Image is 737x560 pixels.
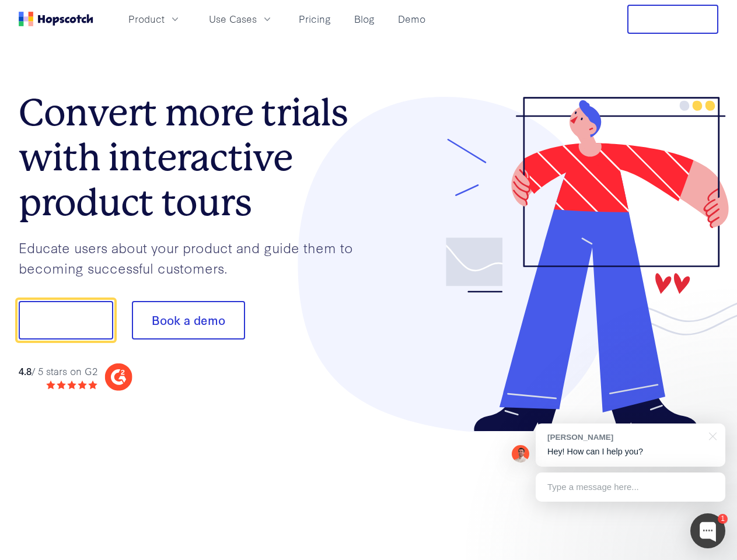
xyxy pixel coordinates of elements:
div: 1 [718,514,728,524]
button: Use Cases [202,9,280,29]
span: Product [128,12,165,26]
div: Type a message here... [536,473,725,502]
button: Show me! [19,301,113,339]
span: Use Cases [209,12,257,26]
a: Home [19,12,93,26]
a: Blog [350,9,379,29]
a: Pricing [294,9,336,29]
p: Educate users about your product and guide them to becoming successful customers. [19,237,369,278]
button: Book a demo [132,301,245,339]
div: / 5 stars on G2 [19,364,97,379]
button: Free Trial [627,5,718,34]
h1: Convert more trials with interactive product tours [19,90,369,225]
button: Product [121,9,188,29]
p: Hey! How can I help you? [547,446,714,458]
div: [PERSON_NAME] [547,432,702,443]
img: Mark Spera [512,445,529,463]
a: Demo [393,9,430,29]
strong: 4.8 [19,364,32,377]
